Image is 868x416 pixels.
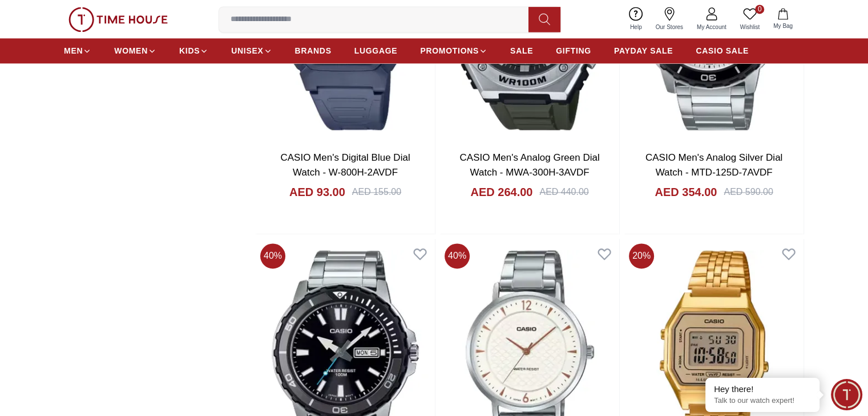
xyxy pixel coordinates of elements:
[692,23,731,31] span: My Account
[510,40,533,61] a: SALE
[614,45,673,56] span: PAYDAY SALE
[289,184,345,200] h4: AED 93.00
[714,396,811,406] p: Talk to our watch expert!
[831,379,862,410] div: Chat Widget
[714,384,811,395] div: Hey there!
[114,45,148,56] span: WOMEN
[651,23,688,31] span: Our Stores
[420,45,479,56] span: PROMOTIONS
[755,5,764,14] span: 0
[736,23,764,31] span: Wishlist
[280,152,410,178] a: CASIO Men's Digital Blue Dial Watch - W-800H-2AVDF
[724,185,773,199] div: AED 590.00
[696,40,749,61] a: CASIO SALE
[295,45,332,56] span: BRANDS
[459,152,599,178] a: CASIO Men's Analog Green Dial Watch - MWA-300H-3AVDF
[649,5,690,34] a: Our Stores
[64,45,83,56] span: MEN
[769,22,797,30] span: My Bag
[629,243,654,268] span: 20 %
[179,45,200,56] span: KIDS
[623,5,649,34] a: Help
[510,45,533,56] span: SALE
[766,6,800,32] button: My Bag
[445,243,470,268] span: 40 %
[260,243,285,268] span: 40 %
[354,40,398,61] a: LUGGAGE
[64,40,91,61] a: MEN
[556,45,591,56] span: GIFTING
[420,40,487,61] a: PROMOTIONS
[295,40,332,61] a: BRANDS
[733,5,766,34] a: 0Wishlist
[68,7,168,32] img: ...
[231,40,272,61] a: UNISEX
[556,40,591,61] a: GIFTING
[625,23,647,31] span: Help
[354,45,398,56] span: LUGGAGE
[696,45,749,56] span: CASIO SALE
[645,152,782,178] a: CASIO Men's Analog Silver Dial Watch - MTD-125D-7AVDF
[114,40,156,61] a: WOMEN
[470,184,532,200] h4: AED 264.00
[655,184,717,200] h4: AED 354.00
[352,185,401,199] div: AED 155.00
[231,45,263,56] span: UNISEX
[179,40,208,61] a: KIDS
[539,185,588,199] div: AED 440.00
[614,40,673,61] a: PAYDAY SALE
